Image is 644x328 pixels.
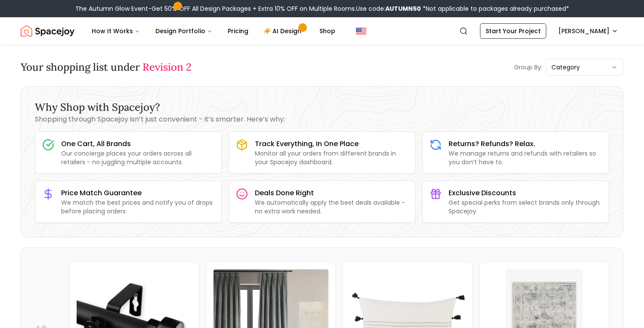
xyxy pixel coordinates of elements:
[149,22,219,40] button: Design Portfolio
[85,22,147,40] button: How It Works
[255,198,408,216] p: We automatically apply the best deals available - no extra work needed.
[313,22,342,40] a: Shop
[356,26,366,36] img: United States
[75,4,569,13] div: The Autumn Glow Event-Get 50% OFF All Design Packages + Extra 10% OFF on Multiple Rooms.
[21,60,192,74] h3: Your shopping list under
[553,23,623,39] button: [PERSON_NAME]
[480,23,546,39] a: Start Your Project
[421,4,569,13] span: *Not applicable to packages already purchased*
[255,188,408,198] h3: Deals Done Right
[221,22,255,40] a: Pricing
[356,4,421,13] span: Use code:
[21,22,74,40] a: Spacejoy
[35,100,609,114] h3: Why Shop with Spacejoy?
[21,17,623,45] nav: Global
[449,149,602,166] p: We manage returns and refunds with retailers so you don’t have to.
[385,4,421,13] b: AUTUMN50
[449,188,602,198] h3: Exclusive Discounts
[85,22,342,40] nav: Main
[21,22,74,40] img: Spacejoy Logo
[142,60,192,74] span: Revision 2
[257,22,311,40] a: AI Design
[35,114,609,125] p: Shopping through Spacejoy isn’t just convenient - it’s smarter. Here’s why:
[514,63,542,72] p: Group By:
[61,188,214,198] h3: Price Match Guarantee
[449,198,602,216] p: Get special perks from select brands only through Spacejoy.
[61,139,214,149] h3: One Cart, All Brands
[255,149,408,166] p: Monitor all your orders from different brands in your Spacejoy dashboard.
[449,139,602,149] h3: Returns? Refunds? Relax.
[61,198,214,216] p: We match the best prices and notify you of drops before placing orders.
[255,139,408,149] h3: Track Everything, In One Place
[61,149,214,166] p: Our concierge places your orders across all retailers - no juggling multiple accounts.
